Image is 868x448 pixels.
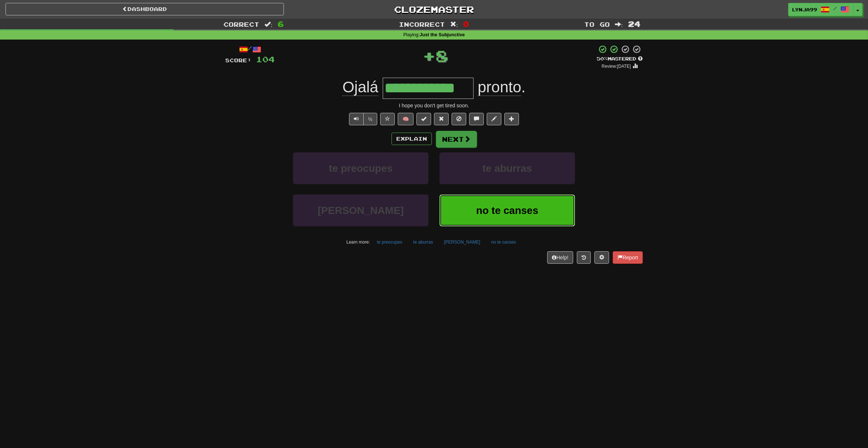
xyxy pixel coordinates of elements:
button: [PERSON_NAME] [440,237,484,248]
button: Add to collection (alt+a) [504,113,519,125]
button: [PERSON_NAME] [293,195,429,226]
button: no te canses [487,237,520,248]
span: 6 [278,19,284,28]
button: Next [436,131,477,148]
span: : [264,21,272,27]
span: / [833,6,837,11]
span: te preocupes [329,163,393,174]
div: Mastered [597,56,643,62]
span: To go [584,21,610,28]
button: Ignore sentence (alt+i) [452,113,466,125]
span: pronto [478,78,521,96]
button: Discuss sentence (alt+u) [469,113,484,125]
button: Edit sentence (alt+d) [487,113,501,125]
span: + [423,45,436,67]
button: no te canses [439,195,575,226]
button: ½ [363,113,377,125]
div: I hope you don't get tired soon. [225,102,643,109]
small: Review: [DATE] [602,64,631,69]
strong: Just the Subjunctive [420,32,465,37]
span: 50 % [597,56,608,62]
span: te aburras [482,163,532,174]
a: Dashboard [5,3,284,15]
button: Round history (alt+y) [577,251,591,264]
span: 8 [436,47,449,65]
button: te aburras [409,237,437,248]
span: Ojalá [342,78,378,96]
button: Play sentence audio (ctl+space) [349,113,364,125]
button: Set this sentence to 100% Mastered (alt+m) [416,113,431,125]
span: [PERSON_NAME] [318,205,404,216]
button: te preocupes [293,152,429,184]
div: / [225,45,275,54]
button: 🧠 [398,113,413,125]
a: Lynja99 / [788,3,853,16]
button: te aburras [439,152,575,184]
span: Score: [225,57,252,63]
button: te preocupes [373,237,406,248]
button: Report [613,251,643,264]
span: Incorrect [399,21,445,28]
span: . [474,78,526,96]
span: : [450,21,458,27]
span: : [615,21,623,27]
a: Clozemaster [295,3,573,16]
button: Reset to 0% Mastered (alt+r) [434,113,449,125]
small: Learn more: [346,240,370,245]
button: Favorite sentence (alt+f) [380,113,395,125]
span: no te canses [476,205,538,216]
button: Help! [547,251,573,264]
span: 104 [256,55,275,64]
button: Explain [392,133,432,145]
span: 0 [463,19,469,28]
span: 24 [628,19,641,28]
span: Lynja99 [792,6,817,13]
div: Text-to-speech controls [348,113,377,125]
span: Correct [223,21,259,28]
